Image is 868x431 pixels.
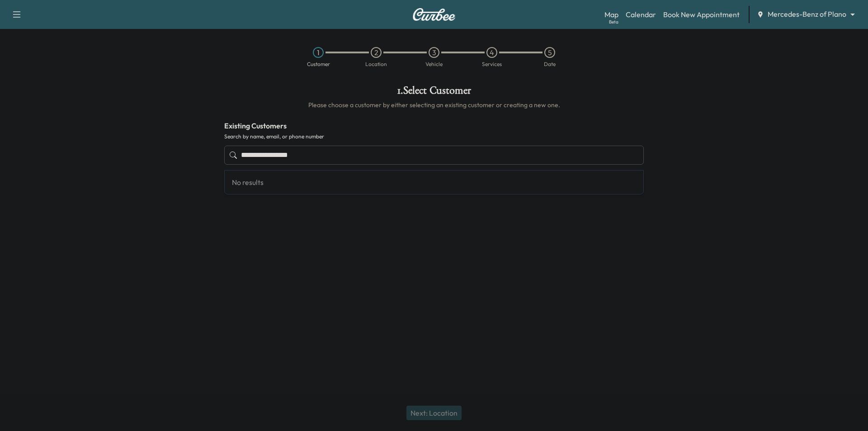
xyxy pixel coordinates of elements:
div: Beta [609,19,618,25]
a: Calendar [626,9,656,20]
div: 1 [313,47,324,58]
div: Date [544,62,556,67]
div: 3 [429,47,439,58]
div: 5 [544,47,555,58]
h1: 1 . Select Customer [224,85,644,100]
label: Search by name, email, or phone number [224,133,644,140]
a: MapBeta [604,9,618,20]
div: Services [482,62,502,67]
img: Curbee Logo [412,8,456,21]
h4: Existing Customers [224,120,644,131]
div: Customer [307,62,330,67]
h6: Please choose a customer by either selecting an existing customer or creating a new one. [224,100,644,109]
a: Book New Appointment [663,9,740,20]
div: No results [225,171,643,194]
div: 2 [371,47,382,58]
div: 4 [486,47,497,58]
span: Mercedes-Benz of Plano [768,9,846,19]
div: Vehicle [425,62,443,67]
div: Location [365,62,387,67]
